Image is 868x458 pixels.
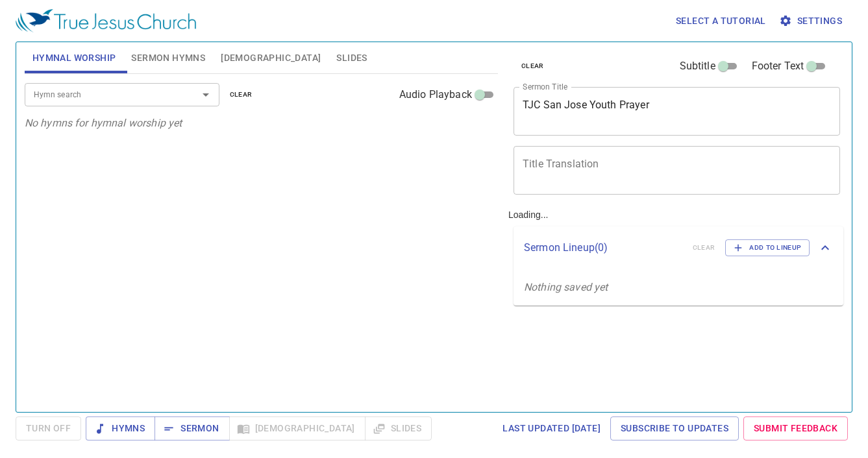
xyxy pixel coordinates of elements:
[752,58,804,74] span: Footer Text
[725,239,810,256] button: Add to Lineup
[32,50,116,66] span: Hymnal Worship
[221,50,321,66] span: [DEMOGRAPHIC_DATA]
[165,420,219,437] span: Sermon
[782,13,842,29] span: Settings
[743,416,848,440] a: Submit Feedback
[336,50,367,66] span: Slides
[776,9,847,33] button: Settings
[222,87,260,102] button: clear
[503,37,849,407] div: Loading...
[25,117,182,129] i: No hymns for hymnal worship yet
[131,50,205,66] span: Sermon Hymns
[514,58,552,74] button: clear
[680,58,715,74] span: Subtitle
[671,9,771,33] button: Select a tutorial
[521,60,544,72] span: clear
[96,420,145,437] span: Hymns
[621,420,728,437] span: Subscribe to Updates
[523,99,831,123] textarea: TJC San Jose Youth Prayer
[197,86,215,104] button: Open
[610,416,739,440] a: Subscribe to Updates
[754,420,837,437] span: Submit Feedback
[155,416,229,440] button: Sermon
[16,9,196,32] img: True Jesus Church
[524,240,682,256] p: Sermon Lineup ( 0 )
[497,416,606,440] a: Last updated [DATE]
[86,416,155,440] button: Hymns
[230,89,253,101] span: clear
[502,420,601,437] span: Last updated [DATE]
[676,13,766,29] span: Select a tutorial
[734,242,801,254] span: Add to Lineup
[514,226,843,269] div: Sermon Lineup(0)clearAdd to Lineup
[399,87,472,102] span: Audio Playback
[524,281,608,293] i: Nothing saved yet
